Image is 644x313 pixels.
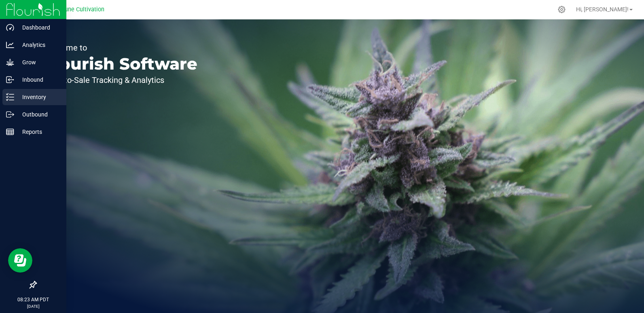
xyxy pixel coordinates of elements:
p: Inventory [14,92,63,102]
p: [DATE] [4,303,63,309]
span: Dune Cultivation [61,6,104,13]
p: Flourish Software [44,56,197,72]
p: Outbound [14,110,63,119]
inline-svg: Inbound [6,76,14,84]
inline-svg: Grow [6,58,14,66]
p: Seed-to-Sale Tracking & Analytics [44,76,197,84]
iframe: Resource center [8,248,32,273]
span: Hi, [PERSON_NAME]! [576,6,629,13]
p: Dashboard [14,23,63,32]
inline-svg: Analytics [6,41,14,49]
inline-svg: Outbound [6,110,14,118]
inline-svg: Inventory [6,93,14,101]
p: Grow [14,57,63,67]
inline-svg: Dashboard [6,23,14,32]
p: Welcome to [44,44,197,52]
p: Analytics [14,40,63,50]
inline-svg: Reports [6,128,14,136]
p: Inbound [14,75,63,85]
div: Manage settings [557,6,567,13]
p: 08:23 AM PDT [4,296,63,303]
p: Reports [14,127,63,137]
